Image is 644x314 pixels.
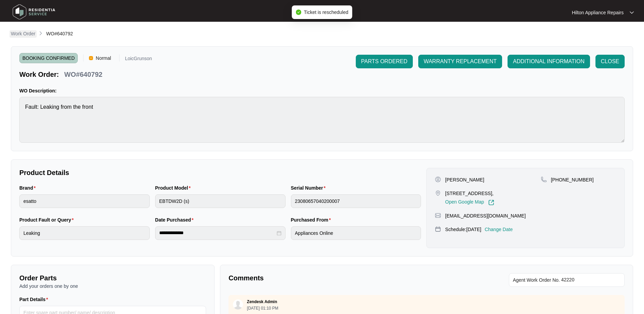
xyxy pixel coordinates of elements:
p: [STREET_ADDRESS], [445,190,494,197]
span: WARRANTY REPLACEMENT [424,57,497,66]
input: Product Fault or Query [19,226,150,240]
span: Agent Work Order No. [513,276,560,284]
label: Serial Number [291,185,328,191]
p: [EMAIL_ADDRESS][DOMAIN_NAME] [445,212,526,219]
button: CLOSE [595,55,625,68]
span: Normal [93,53,114,63]
img: map-pin [435,226,441,232]
label: Date Purchased [155,216,196,223]
img: map-pin [435,190,441,196]
p: LoicGrunson [125,56,152,63]
label: Product Fault or Query [19,216,76,223]
input: Date Purchased [159,229,275,237]
p: Comments [228,273,422,283]
span: CLOSE [601,57,619,66]
img: Link-External [488,199,494,206]
p: Add your orders one by one [19,283,206,290]
p: Work Order [11,30,35,37]
p: [PHONE_NUMBER] [551,176,594,183]
p: Change Date [485,226,513,233]
span: PARTS ORDERED [361,57,407,66]
p: Product Details [19,168,421,177]
p: Work Order: [19,70,59,79]
img: user.svg [233,299,243,310]
p: [DATE] 01:10 PM [247,306,278,310]
img: chevron-right [38,31,43,36]
label: Part Details [19,296,51,303]
img: map-pin [541,176,547,182]
input: Product Model [155,194,286,208]
p: WO#640792 [64,70,102,79]
p: Hilton Appliance Repairs [572,9,624,16]
label: Purchased From [291,216,334,223]
a: Open Google Map [445,199,494,206]
img: Vercel Logo [89,56,93,60]
input: Purchased From [291,226,421,240]
textarea: Fault: Leaking from the front [19,97,625,143]
img: dropdown arrow [630,11,634,14]
label: Brand [19,185,38,191]
img: user-pin [435,176,441,182]
img: residentia service logo [10,2,58,22]
p: Order Parts [19,273,206,283]
p: [PERSON_NAME] [445,176,484,183]
span: BOOKING CONFIRMED [19,53,78,63]
span: ADDITIONAL INFORMATION [513,57,585,66]
span: WO#640792 [46,31,73,36]
span: Ticket is rescheduled [304,10,348,15]
input: Serial Number [291,194,421,208]
label: Product Model [155,185,194,191]
input: Add Agent Work Order No. [561,276,621,284]
input: Brand [19,194,150,208]
p: WO Description: [19,87,625,94]
img: map-pin [435,212,441,219]
button: PARTS ORDERED [356,55,413,68]
button: WARRANTY REPLACEMENT [418,55,502,68]
button: ADDITIONAL INFORMATION [508,55,590,68]
a: Work Order [10,30,37,38]
p: Zendesk Admin [247,299,277,304]
span: check-circle [296,10,301,15]
p: Schedule: [DATE] [445,226,481,233]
